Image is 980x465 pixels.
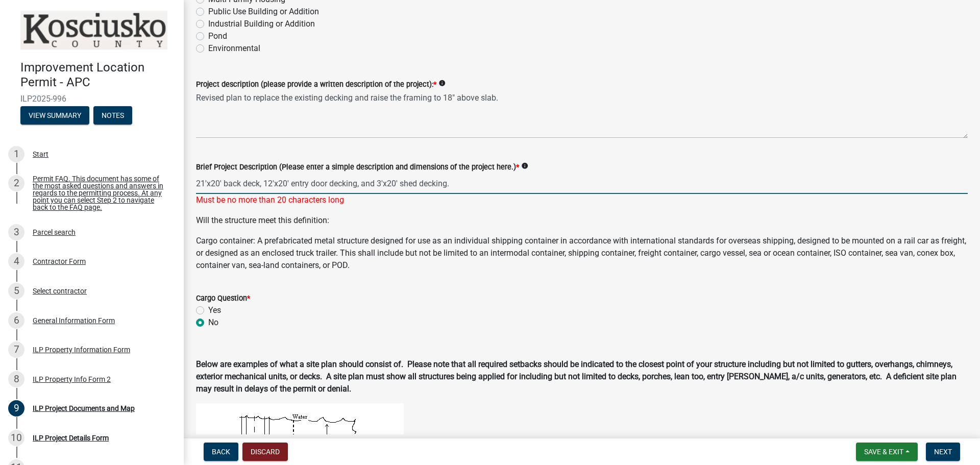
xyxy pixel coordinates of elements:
[196,235,968,272] p: Cargo container: A prefabricated metal structure designed for use as an individual shipping conta...
[8,224,24,240] div: 3
[208,6,319,18] label: Public Use Building or Addition
[864,448,903,456] span: Save & Exit
[242,443,288,461] button: Discard
[196,81,436,88] label: Project description (please provide a written description of the project):
[20,11,167,50] img: Kosciusko County, Indiana
[8,371,24,387] div: 8
[33,346,130,353] div: ILP Property Information Form
[8,312,24,329] div: 6
[20,94,163,104] span: ILP2025-996
[196,295,250,302] label: Cargo Question
[521,162,528,169] i: info
[93,106,132,125] button: Notes
[208,316,218,329] label: No
[204,443,238,461] button: Back
[33,376,111,383] div: ILP Property Info Form 2
[208,42,260,55] label: Environmental
[33,258,86,265] div: Contractor Form
[438,80,446,87] i: info
[33,405,135,412] div: ILP Project Documents and Map
[8,400,24,417] div: 9
[33,229,76,236] div: Parcel search
[33,434,109,442] div: ILP Project Details Form
[8,430,24,446] div: 10
[20,112,89,120] wm-modal-confirm: Summary
[20,106,89,125] button: View Summary
[8,253,24,270] div: 4
[8,175,24,191] div: 2
[20,60,176,90] h4: Improvement Location Permit - APC
[196,359,957,394] strong: Below are examples of what a site plan should consist of. Please note that all required setbacks ...
[208,30,227,42] label: Pond
[33,317,115,324] div: General Information Form
[33,151,48,158] div: Start
[93,112,132,120] wm-modal-confirm: Notes
[33,287,87,295] div: Select contractor
[208,18,315,30] label: Industrial Building or Addition
[208,304,221,316] label: Yes
[212,448,230,456] span: Back
[196,214,968,227] p: Will the structure meet this definition:
[934,448,952,456] span: Next
[196,194,968,206] div: Must be no more than 20 characters long
[856,443,918,461] button: Save & Exit
[8,341,24,358] div: 7
[196,164,519,171] label: Brief Project Description (Please enter a simple description and dimensions of the project here.)
[926,443,960,461] button: Next
[8,146,24,162] div: 1
[8,283,24,299] div: 5
[33,175,167,211] div: Permit FAQ. This document has some of the most asked questions and answers in regards to the perm...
